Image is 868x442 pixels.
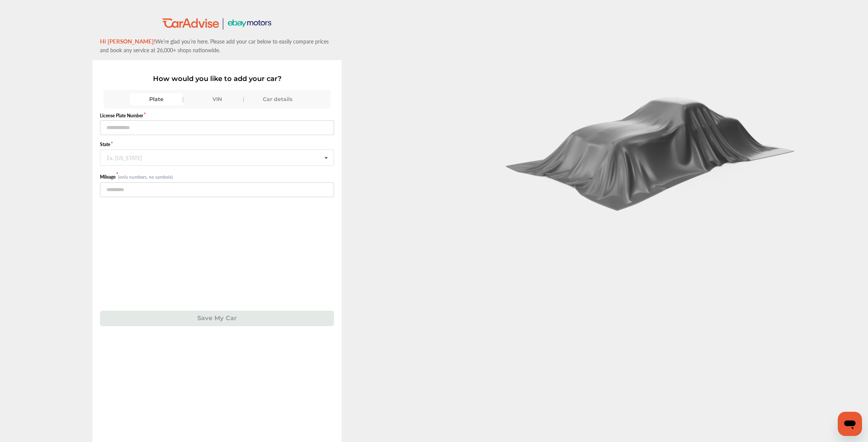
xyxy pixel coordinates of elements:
[100,37,329,54] span: We’re glad you’re here. Please add your car below to easily compare prices and book any service a...
[130,93,183,105] div: Plate
[838,412,862,436] iframe: Button to launch messaging window
[100,75,334,83] p: How would you like to add your car?
[100,37,155,45] span: Hi [PERSON_NAME]!
[500,89,802,211] img: carCoverBlack.2823a3dccd746e18b3f8.png
[100,174,118,180] label: Mileage
[251,93,304,105] div: Car details
[118,174,173,180] small: (only numbers, no symbols)
[100,141,334,148] label: State
[107,155,142,159] div: Ex. [US_STATE]
[190,93,244,105] div: VIN
[100,112,334,119] label: License Plate Number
